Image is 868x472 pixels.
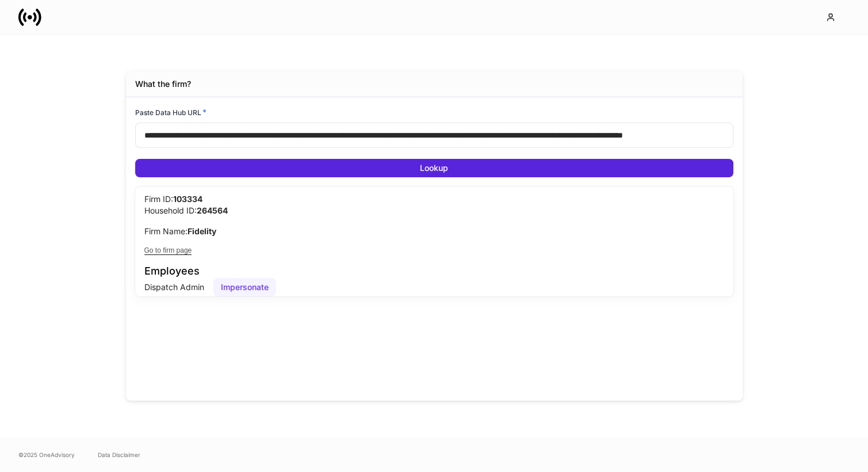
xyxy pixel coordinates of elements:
[135,159,733,177] button: Lookup
[144,264,724,278] h4: Employees
[135,78,191,90] div: What the firm?
[144,246,724,255] button: Go to firm page
[213,278,276,296] button: Impersonate
[188,226,216,236] b: Fidelity
[144,246,192,255] div: Go to firm page
[197,205,228,215] b: 264564
[420,162,448,174] div: Lookup
[144,226,724,237] p: Firm Name:
[144,205,724,216] p: Household ID:
[18,450,75,459] span: © 2025 OneAdvisory
[221,281,269,293] div: Impersonate
[135,106,207,118] h6: Paste Data Hub URL
[173,194,202,204] b: 103334
[144,281,204,293] p: Dispatch Admin
[144,193,724,205] p: Firm ID:
[98,450,140,459] a: Data Disclaimer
